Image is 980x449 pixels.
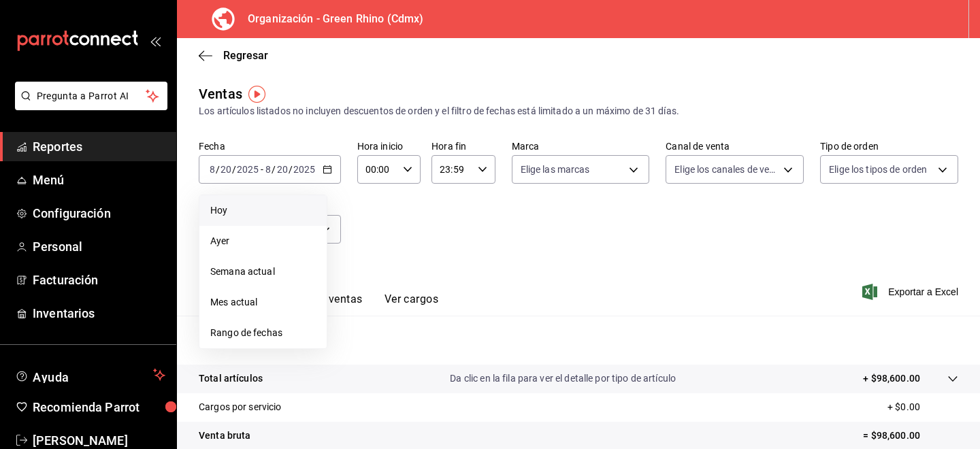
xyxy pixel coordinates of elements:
[829,163,927,176] span: Elige los tipos de orden
[33,237,165,256] span: Personal
[674,163,779,176] span: Elige los canales de venta
[199,429,250,443] p: Venta bruta
[248,86,265,103] img: Tooltip marker
[33,398,165,416] span: Recomienda Parrot
[33,171,165,189] span: Menú
[261,164,263,175] span: -
[276,164,289,175] input: --
[450,371,676,386] p: Da clic en la fila para ver el detalle por tipo de artículo
[199,142,341,151] label: Fecha
[210,265,316,279] span: Semana actual
[512,142,650,151] label: Marca
[199,400,282,414] p: Cargos por servicio
[210,295,316,310] span: Mes actual
[237,11,423,27] h3: Organización - Green Rhino (Cdmx)
[431,142,495,151] label: Hora fin
[863,429,958,443] p: = $98,600.00
[209,164,216,175] input: --
[289,164,293,175] span: /
[521,163,590,176] span: Elige las marcas
[199,332,958,348] p: Resumen
[33,204,165,222] span: Configuración
[666,142,804,151] label: Canal de venta
[15,82,167,110] button: Pregunta a Parrot AI
[309,293,363,316] button: Ver ventas
[236,164,259,175] input: ----
[272,164,276,175] span: /
[357,142,421,151] label: Hora inicio
[33,137,165,156] span: Reportes
[232,164,236,175] span: /
[199,84,242,104] div: Ventas
[199,49,268,62] button: Regresar
[293,164,316,175] input: ----
[820,142,958,151] label: Tipo de orden
[220,293,438,316] div: navigation tabs
[220,164,232,175] input: --
[210,234,316,248] span: Ayer
[10,99,167,113] a: Pregunta a Parrot AI
[33,367,148,383] span: Ayuda
[33,271,165,289] span: Facturación
[265,164,272,175] input: --
[150,35,161,46] button: open_drawer_menu
[199,104,958,118] div: Los artículos listados no incluyen descuentos de orden y el filtro de fechas está limitado a un m...
[865,284,958,300] button: Exportar a Excel
[37,89,146,103] span: Pregunta a Parrot AI
[385,293,439,316] button: Ver cargos
[216,164,220,175] span: /
[210,326,316,340] span: Rango de fechas
[33,304,165,322] span: Inventarios
[863,371,920,386] p: + $98,600.00
[887,400,958,414] p: + $0.00
[199,371,263,386] p: Total artículos
[210,203,316,218] span: Hoy
[223,49,268,62] span: Regresar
